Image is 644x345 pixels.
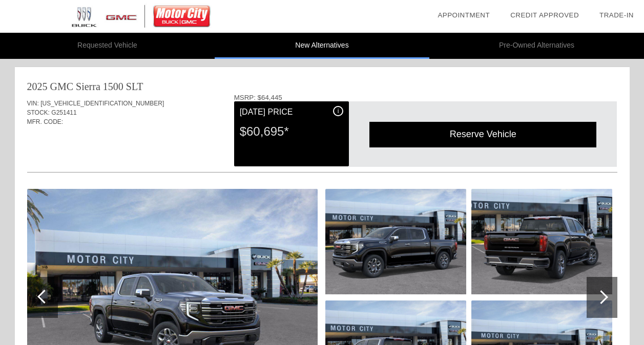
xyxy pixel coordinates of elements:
[333,106,343,116] div: i
[325,189,466,294] img: 9522e0ab25714727cb93d6a7ef71491dx.jpg
[27,142,617,158] div: Quoted on [DATE] 3:51:17 PM
[234,94,617,101] div: MSRP: $64,445
[471,189,612,294] img: caecf5948ace74a51f9fe5fb0faa4449x.jpg
[126,79,143,94] div: SLT
[51,109,76,116] span: G251411
[27,79,123,94] div: 2025 GMC Sierra 1500
[215,33,429,59] li: New Alternatives
[27,109,50,116] span: STOCK:
[27,118,64,125] span: MFR. CODE:
[27,100,39,107] span: VIN:
[240,118,343,145] div: $60,695*
[510,11,579,19] a: Credit Approved
[438,11,490,19] a: Appointment
[40,100,164,107] span: [US_VEHICLE_IDENTIFICATION_NUMBER]
[240,106,343,118] div: [DATE] Price
[429,33,644,59] li: Pre-Owned Alternatives
[599,11,634,19] a: Trade-In
[369,122,596,147] div: Reserve Vehicle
